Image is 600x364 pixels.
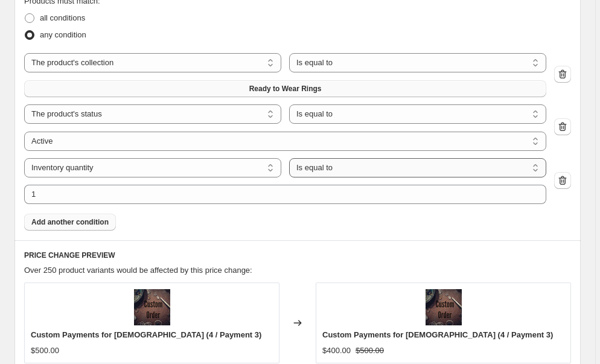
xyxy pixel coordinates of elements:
span: any condition [40,30,86,39]
span: Custom Payments for [DEMOGRAPHIC_DATA] (4 / Payment 3) [322,330,553,339]
button: Ready to Wear Rings [24,80,546,97]
div: $500.00 [31,345,59,357]
span: Custom Payments for [DEMOGRAPHIC_DATA] (4 / Payment 3) [31,330,261,339]
span: Over 250 product variants would be affected by this price change: [24,266,252,275]
strike: $500.00 [356,345,384,357]
div: $400.00 [322,345,351,357]
span: Add another condition [31,217,109,227]
span: all conditions [40,13,85,22]
img: il_fullxfull.2215150238_8rub_80x.jpg [134,289,170,325]
h6: PRICE CHANGE PREVIEW [24,251,571,260]
img: il_fullxfull.2215150238_8rub_80x.jpg [426,289,462,325]
span: Ready to Wear Rings [249,84,322,94]
button: Add another condition [24,214,116,231]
